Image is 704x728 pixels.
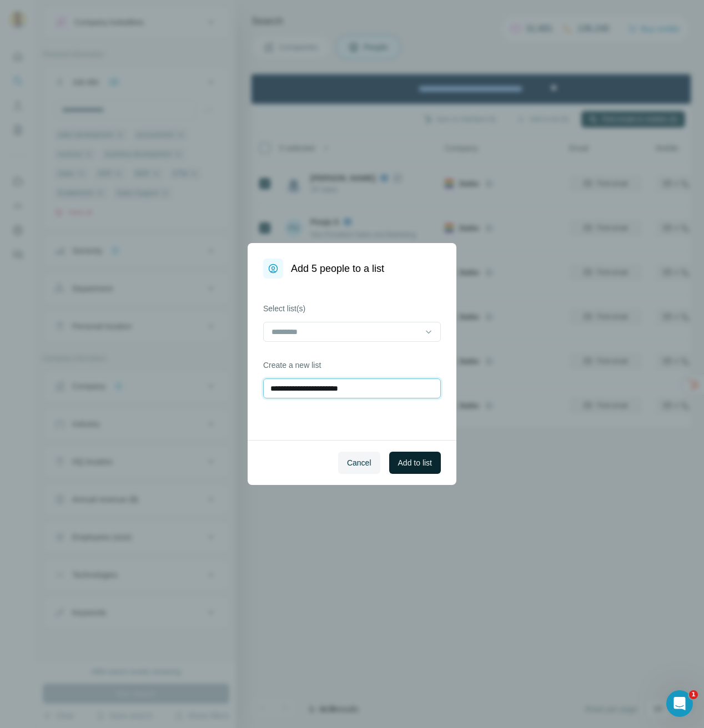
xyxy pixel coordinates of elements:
[263,360,441,371] label: Create a new list
[140,2,297,27] div: Upgrade plan for full access to Surfe
[263,303,441,314] label: Select list(s)
[398,457,432,468] span: Add to list
[666,690,693,717] iframe: Intercom live chat
[389,452,441,474] button: Add to list
[338,452,380,474] button: Cancel
[689,690,698,699] span: 1
[291,261,384,276] h1: Add 5 people to a list
[347,457,371,468] span: Cancel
